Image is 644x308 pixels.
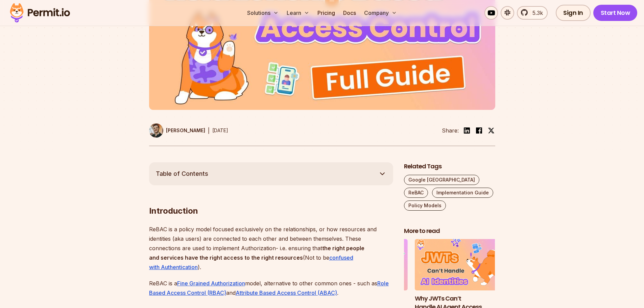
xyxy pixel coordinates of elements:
[463,126,471,135] img: linkedin
[149,280,389,296] a: Role Based Access Control (RBAC)
[593,5,638,21] a: Start Now
[236,289,337,296] a: Attribute Based Access Control (ABAC)
[149,162,393,185] button: Table of Contents
[404,188,428,198] a: ReBAC
[156,169,208,179] span: Table of Contents
[149,123,163,138] img: Daniel Bass
[528,9,543,17] span: 5.3k
[316,239,408,290] img: Implementing Multi-Tenant RBAC in Nuxt.js
[177,280,245,287] a: Fine Grained Authorization
[149,245,364,261] strong: the right people and services have the right access to the right resources
[404,175,479,185] a: Google [GEOGRAPHIC_DATA]
[404,162,495,171] h2: Related Tags
[361,6,400,20] button: Company
[149,254,353,270] a: confused with Authentication
[475,126,483,135] img: facebook
[488,127,495,134] img: twitter
[166,127,205,134] p: [PERSON_NAME]
[517,6,548,20] a: 5.3k
[315,6,338,20] a: Pricing
[284,6,312,20] button: Learn
[149,179,393,216] h2: Introduction
[404,227,495,235] h2: More to read
[208,126,210,135] div: |
[149,224,393,272] p: ReBAC is a policy model focused exclusively on the relationships, or how resources and identities...
[415,239,506,290] img: Why JWTs Can’t Handle AI Agent Access
[212,127,228,133] time: [DATE]
[244,6,281,20] button: Solutions
[432,188,493,198] a: Implementation Guide
[149,123,205,138] a: [PERSON_NAME]
[7,1,73,24] img: Permit logo
[404,200,446,211] a: Policy Models
[340,6,359,20] a: Docs
[442,126,459,135] li: Share:
[556,5,591,21] a: Sign In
